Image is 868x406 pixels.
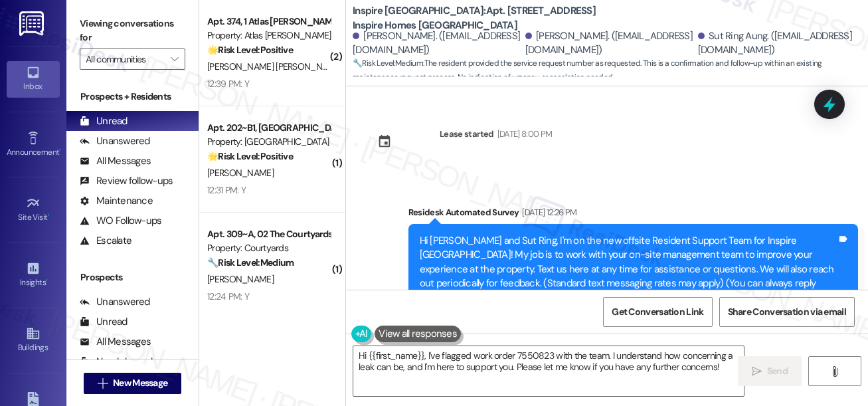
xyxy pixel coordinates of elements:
[353,56,868,85] span: : The resident provided the service request number as requested. This is a confirmation and follo...
[525,29,695,58] div: [PERSON_NAME]. ([EMAIL_ADDRESS][DOMAIN_NAME])
[698,29,858,58] div: Sut Ring Aung. ([EMAIL_ADDRESS][DOMAIN_NAME])
[207,256,294,268] strong: 🔧 Risk Level: Medium
[80,335,151,349] div: All Messages
[207,78,249,90] div: 12:39 PM: Y
[207,121,330,135] div: Apt. 202~B1, [GEOGRAPHIC_DATA]
[207,184,246,196] div: 12:31 PM: Y
[19,11,46,36] img: ResiDesk Logo
[207,290,249,302] div: 12:24 PM: Y
[207,241,330,255] div: Property: Courtyards
[353,29,522,58] div: [PERSON_NAME]. ([EMAIL_ADDRESS][DOMAIN_NAME])
[738,356,802,386] button: Send
[767,364,788,378] span: Send
[719,297,855,327] button: Share Conversation via email
[7,192,60,228] a: Site Visit •
[80,114,128,128] div: Unread
[519,205,576,219] div: [DATE] 12:26 PM
[207,60,346,72] span: [PERSON_NAME] [PERSON_NAME]
[46,276,48,285] span: •
[80,214,161,228] div: WO Follow-ups
[728,305,846,319] span: Share Conversation via email
[207,44,293,56] strong: 🌟 Risk Level: Positive
[7,322,60,358] a: Buildings
[113,376,167,390] span: New Message
[353,4,618,33] b: Inspire [GEOGRAPHIC_DATA]: Apt. [STREET_ADDRESS] Inspire Homes [GEOGRAPHIC_DATA]
[420,234,837,305] div: Hi [PERSON_NAME] and Sut Ring, I'm on the new offsite Resident Support Team for Inspire [GEOGRAPH...
[353,346,744,396] textarea: Hi {{first_name}}, I've flagged work order 7550823 with the team. I understand how concerning a l...
[207,227,330,241] div: Apt. 309~A, 02 The Courtyards Apartments
[353,58,423,68] strong: 🔧 Risk Level: Medium
[171,54,178,64] i: 
[80,194,153,208] div: Maintenance
[612,305,703,319] span: Get Conversation Link
[48,211,50,220] span: •
[7,61,60,97] a: Inbox
[80,234,131,248] div: Escalate
[80,13,185,49] label: Viewing conversations for
[86,49,164,70] input: All communities
[207,15,330,29] div: Apt. 374, 1 Atlas [PERSON_NAME]
[494,127,553,141] div: [DATE] 8:00 PM
[59,146,61,155] span: •
[207,29,330,43] div: Property: Atlas [PERSON_NAME]
[207,273,274,285] span: [PERSON_NAME]
[207,135,330,149] div: Property: [GEOGRAPHIC_DATA]
[66,270,199,284] div: Prospects
[84,373,182,394] button: New Message
[440,127,494,141] div: Lease started
[408,205,858,224] div: Residesk Automated Survey
[829,366,839,377] i: 
[98,378,108,389] i: 
[80,174,173,188] div: Review follow-ups
[80,295,150,309] div: Unanswered
[752,366,762,377] i: 
[80,315,128,329] div: Unread
[7,257,60,293] a: Insights •
[207,150,293,162] strong: 🌟 Risk Level: Positive
[603,297,712,327] button: Get Conversation Link
[80,355,157,369] div: New Inbounds
[80,154,151,168] div: All Messages
[66,90,199,104] div: Prospects + Residents
[207,167,274,179] span: [PERSON_NAME]
[80,134,150,148] div: Unanswered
